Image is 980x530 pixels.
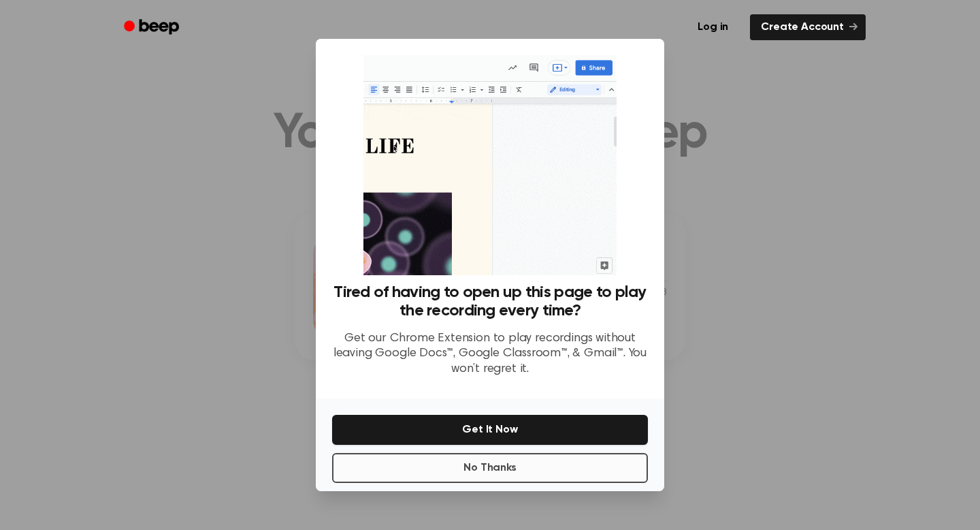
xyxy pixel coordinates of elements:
[332,415,648,445] button: Get It Now
[363,55,616,275] img: Beep extension in action
[332,453,648,483] button: No Thanks
[332,331,648,377] p: Get our Chrome Extension to play recordings without leaving Google Docs™, Google Classroom™, & Gm...
[332,283,648,320] h3: Tired of having to open up this page to play the recording every time?
[114,14,191,41] a: Beep
[684,12,742,43] a: Log in
[750,14,866,40] a: Create Account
